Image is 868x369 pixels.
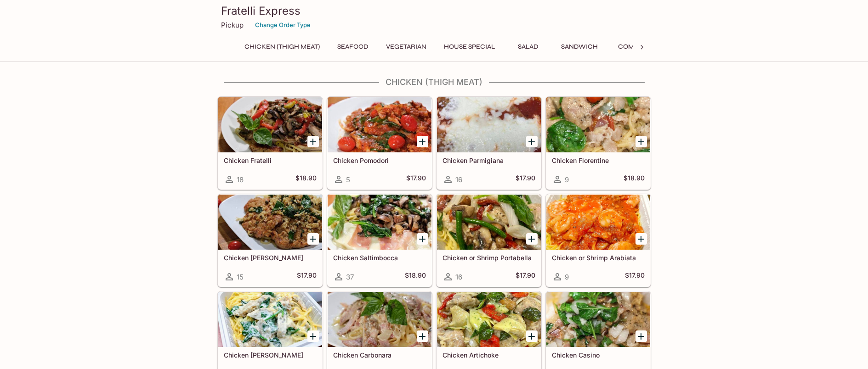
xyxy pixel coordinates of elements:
h5: $17.90 [625,271,645,282]
h5: $17.90 [516,271,535,282]
h5: Chicken [PERSON_NAME] [224,254,317,262]
h5: Chicken Pomodori [333,157,426,164]
div: Chicken Casino [546,292,650,347]
div: Chicken Basilio [218,195,322,250]
button: Add Chicken or Shrimp Arabiata [635,233,647,245]
div: Chicken Artichoke [437,292,541,347]
h5: $17.90 [297,271,317,282]
div: Chicken Saltimbocca [328,195,431,250]
div: Chicken or Shrimp Portabella [437,195,541,250]
button: Chicken (Thigh Meat) [239,40,325,53]
button: Add Chicken Casino [635,330,647,342]
button: Sandwich [556,40,603,53]
div: Chicken Florentine [546,97,650,152]
h5: $18.90 [295,174,317,185]
button: Add Chicken Carbonara [417,330,428,342]
h5: Chicken or Shrimp Arabiata [552,254,645,262]
div: Chicken Fratelli [218,97,322,152]
span: 9 [565,175,569,184]
div: Chicken Carbonara [328,292,431,347]
h5: Chicken Parmigiana [443,157,535,164]
a: Chicken Parmigiana16$17.90 [437,97,541,190]
span: 16 [455,175,462,184]
button: Add Chicken or Shrimp Portabella [526,233,538,245]
button: Add Chicken Florentine [635,136,647,147]
h3: Fratelli Express [221,4,647,18]
span: 5 [346,175,350,184]
a: Chicken or Shrimp Arabiata9$17.90 [546,194,651,287]
button: Add Chicken Fratelli [307,136,319,147]
h5: $18.90 [624,174,645,185]
button: Add Chicken Artichoke [526,330,538,342]
a: Chicken Pomodori5$17.90 [327,97,432,190]
div: Chicken or Shrimp Arabiata [546,195,650,250]
h5: Chicken Florentine [552,157,645,164]
button: Vegetarian [381,40,431,53]
div: Chicken Pomodori [328,97,431,152]
h5: Chicken Saltimbocca [333,254,426,262]
a: Chicken Fratelli18$18.90 [218,97,323,190]
a: Chicken or Shrimp Portabella16$17.90 [437,194,541,287]
button: Add Chicken Pomodori [417,136,428,147]
a: Chicken [PERSON_NAME]15$17.90 [218,194,323,287]
h5: Chicken Artichoke [443,351,535,359]
span: 37 [346,273,354,281]
button: Seafood [332,40,374,53]
h5: $17.90 [406,174,426,185]
h5: Chicken Casino [552,351,645,359]
h5: Chicken [PERSON_NAME] [224,351,317,359]
span: 18 [237,175,244,184]
h5: $17.90 [516,174,535,185]
span: 9 [565,273,569,281]
a: Chicken Saltimbocca37$18.90 [327,194,432,287]
button: Change Order Type [251,18,315,32]
span: 15 [237,273,244,281]
p: Pickup [221,21,244,29]
div: Chicken Alfredo [218,292,322,347]
button: Combo [610,40,652,53]
button: Add Chicken Saltimbocca [417,233,428,245]
button: Add Chicken Alfredo [307,330,319,342]
button: Salad [507,40,549,53]
button: House Special [439,40,500,53]
h5: Chicken Fratelli [224,157,317,164]
div: Chicken Parmigiana [437,97,541,152]
button: Add Chicken Parmigiana [526,136,538,147]
h5: Chicken Carbonara [333,351,426,359]
h5: Chicken or Shrimp Portabella [443,254,535,262]
span: 16 [455,273,462,281]
h4: Chicken (Thigh Meat) [217,77,651,87]
button: Add Chicken Basilio [307,233,319,245]
h5: $18.90 [405,271,426,282]
a: Chicken Florentine9$18.90 [546,97,651,190]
